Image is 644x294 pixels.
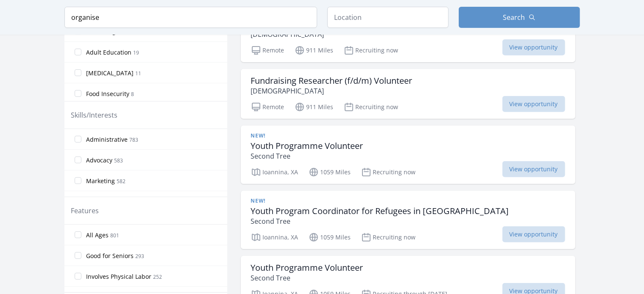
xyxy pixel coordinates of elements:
h3: Youth Programme Volunteer [251,263,363,273]
span: View opportunity [502,161,565,177]
input: Keyword [64,7,317,28]
p: Second Tree [251,151,363,161]
span: View opportunity [502,226,565,242]
input: Advocacy 583 [75,157,81,163]
legend: Skills/Interests [71,110,118,120]
p: Ioannina, XA [251,167,298,177]
span: Good for Seniors [86,252,134,260]
p: 911 Miles [295,45,334,55]
span: New! [251,198,265,204]
span: Marketing [86,177,115,185]
span: 801 [111,232,120,239]
p: Ioannina, XA [251,232,298,242]
span: Food Insecurity [86,90,130,98]
h3: Youth Program Coordinator for Refugees in [GEOGRAPHIC_DATA] [251,206,509,216]
span: View opportunity [502,39,565,55]
p: [DEMOGRAPHIC_DATA] [251,86,413,96]
input: [MEDICAL_DATA] 11 [75,69,81,76]
span: [MEDICAL_DATA] [86,69,134,77]
span: Adult Education [86,48,132,57]
input: Administrative 783 [75,136,81,143]
span: 583 [114,157,123,164]
span: Search [503,12,525,22]
p: Remote [251,45,284,55]
span: 8 [131,91,134,98]
p: Second Tree [251,273,363,283]
legend: Features [71,206,99,216]
p: 1059 Miles [309,167,351,177]
p: Recruiting now [361,167,416,177]
h3: Fundraising Researcher (f/d/m) Volunteer [251,76,413,86]
span: 582 [117,178,126,185]
a: New! Youth Programme Volunteer Second Tree Ioannina, XA 1059 Miles Recruiting now View opportunity [241,126,575,184]
p: 911 Miles [295,102,334,112]
span: 19 [134,49,139,56]
span: New! [251,132,265,139]
input: Adult Education 19 [75,49,81,55]
p: Recruiting now [344,45,399,55]
input: Good for Seniors 293 [75,252,81,259]
span: View opportunity [502,96,565,112]
h3: Youth Programme Volunteer [251,141,363,151]
input: Location [327,7,449,28]
a: Fundraising Researcher (f/d/m) Volunteer [DEMOGRAPHIC_DATA] Remote 911 Miles Recruiting now View ... [241,69,575,119]
span: Involves Physical Labor [86,272,152,281]
p: Remote [251,102,284,112]
span: Advocacy [86,156,113,165]
span: 783 [130,136,139,143]
input: Marketing 582 [75,177,81,184]
button: Search [459,7,580,28]
span: 293 [136,253,145,260]
a: Co-Chair (f/d) – Defence and Security Community [DEMOGRAPHIC_DATA] Remote 911 Miles Recruiting no... [241,12,575,62]
input: Food Insecurity 8 [75,90,81,97]
span: 11 [136,70,142,77]
input: All Ages 801 [75,231,81,238]
a: New! Youth Program Coordinator for Refugees in [GEOGRAPHIC_DATA] Second Tree Ioannina, XA 1059 Mi... [241,191,575,249]
span: Administrative [86,135,128,144]
span: All Ages [86,231,109,239]
input: Involves Physical Labor 252 [75,273,81,280]
p: Recruiting now [361,232,416,242]
p: 1059 Miles [309,232,351,242]
p: Recruiting now [344,102,399,112]
p: Second Tree [251,216,509,226]
span: 252 [153,273,162,280]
